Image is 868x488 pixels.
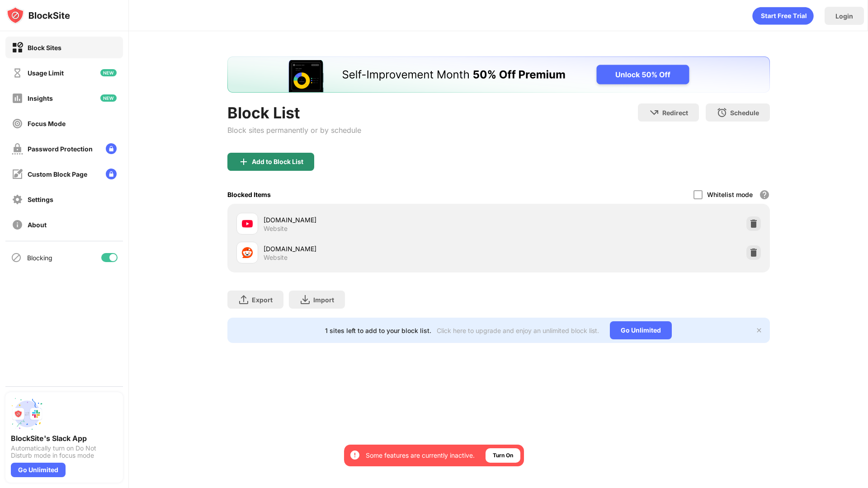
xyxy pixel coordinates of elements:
div: Whitelist mode [707,191,753,198]
div: Go Unlimited [11,463,66,477]
div: Blocked Items [227,191,271,198]
div: BlockSite's Slack App [11,434,118,443]
div: Usage Limit [28,69,64,77]
img: error-circle-white.svg [349,450,360,460]
div: Automatically turn on Do Not Disturb mode in focus mode [11,445,118,459]
div: Insights [28,94,53,102]
div: Turn On [493,451,513,460]
div: Custom Block Page [28,170,87,178]
img: favicons [242,218,253,229]
div: [DOMAIN_NAME] [264,215,499,225]
div: Password Protection [28,145,93,153]
div: Website [264,253,288,262]
img: lock-menu.svg [106,143,117,154]
img: block-on.svg [12,42,23,53]
div: Import [313,296,334,304]
img: focus-off.svg [12,118,23,129]
img: insights-off.svg [12,93,23,104]
img: about-off.svg [12,219,23,230]
div: About [28,221,47,229]
img: settings-off.svg [12,194,23,205]
img: new-icon.svg [100,94,117,102]
img: push-slack.svg [11,398,43,430]
div: [DOMAIN_NAME] [264,244,499,253]
img: logo-blocksite.svg [6,6,70,24]
img: lock-menu.svg [106,169,117,179]
div: animation [752,7,814,25]
iframe: Sign in with Google Dialog [682,9,859,114]
div: Some features are currently inactive. [366,451,475,460]
div: Block Sites [28,44,61,52]
iframe: Banner [227,56,770,93]
img: time-usage-off.svg [12,67,23,79]
div: Block List [227,103,361,122]
img: customize-block-page-off.svg [12,169,23,180]
div: Click here to upgrade and enjoy an unlimited block list. [437,327,599,334]
img: password-protection-off.svg [12,143,23,155]
div: Settings [28,196,53,203]
div: 1 sites left to add to your block list. [325,327,431,334]
div: Blocking [27,254,52,262]
div: Export [252,296,273,304]
div: Redirect [662,109,688,117]
div: Block sites permanently or by schedule [227,126,361,135]
img: x-button.svg [755,327,763,334]
img: blocking-icon.svg [11,252,22,263]
div: Focus Mode [28,120,66,127]
div: Add to Block List [252,158,303,165]
div: Website [264,225,288,233]
img: new-icon.svg [100,69,117,76]
div: Go Unlimited [610,321,672,339]
img: favicons [242,247,253,258]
